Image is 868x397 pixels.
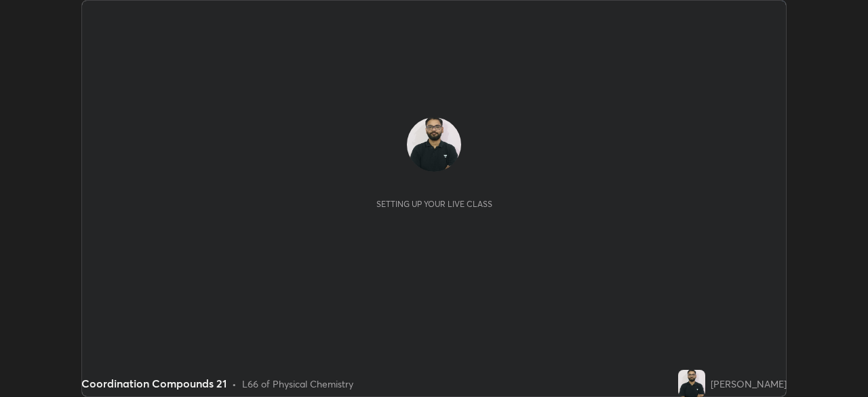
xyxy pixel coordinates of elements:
[678,370,705,397] img: 5e6e13c1ec7d4a9f98ea3605e43f832c.jpg
[407,117,461,172] img: 5e6e13c1ec7d4a9f98ea3605e43f832c.jpg
[376,199,492,209] div: Setting up your live class
[81,375,226,392] div: Coordination Compounds 21
[232,377,237,391] div: •
[711,377,787,391] div: [PERSON_NAME]
[242,377,353,391] div: L66 of Physical Chemistry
